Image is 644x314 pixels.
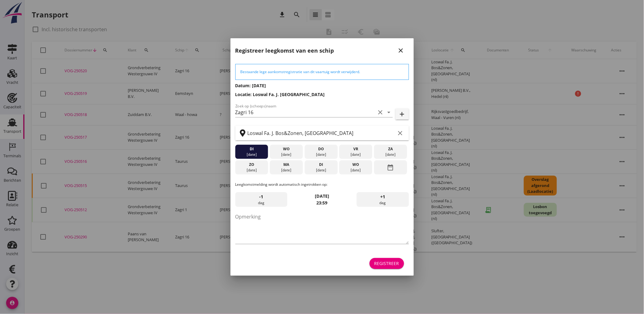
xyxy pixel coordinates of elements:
i: arrow_drop_down [385,109,393,116]
i: clear [397,129,404,137]
div: [DATE] [341,167,371,173]
textarea: Opmerking [235,212,409,244]
input: Zoek op (scheeps)naam [235,107,376,117]
div: [DATE] [376,152,406,157]
div: Bestaande lege aankomstregistratie van dit vaartuig wordt verwijderd. [241,69,404,75]
span: +1 [380,193,385,200]
h3: Datum: [DATE] [235,82,409,89]
i: date_range [387,162,394,173]
div: vr [341,146,371,152]
strong: 23:59 [317,200,328,206]
div: [DATE] [237,167,267,173]
h3: Locatie: Loswal Fa. J. [GEOGRAPHIC_DATA] [235,91,409,98]
div: za [376,146,406,152]
div: [DATE] [237,152,267,157]
button: Registreer [370,258,404,269]
div: [DATE] [271,167,301,173]
div: [DATE] [271,152,301,157]
div: dag [235,192,287,207]
div: dag [357,192,409,207]
i: clear [377,109,384,116]
h2: Registreer leegkomst van een schip [235,47,334,55]
i: close [397,47,405,54]
p: Leegkomstmelding wordt automatisch ingetrokken op: [235,182,409,187]
div: wo [271,146,301,152]
div: di [306,162,336,167]
div: zo [237,162,267,167]
div: [DATE] [306,167,336,173]
div: wo [341,162,371,167]
div: [DATE] [306,152,336,157]
span: -1 [259,193,263,200]
input: Zoek op terminal of plaats [248,128,396,138]
div: di [237,146,267,152]
strong: [DATE] [315,193,329,199]
div: [DATE] [341,152,371,157]
div: ma [271,162,301,167]
i: add [399,110,406,118]
div: do [306,146,336,152]
div: Registreer [374,260,399,267]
